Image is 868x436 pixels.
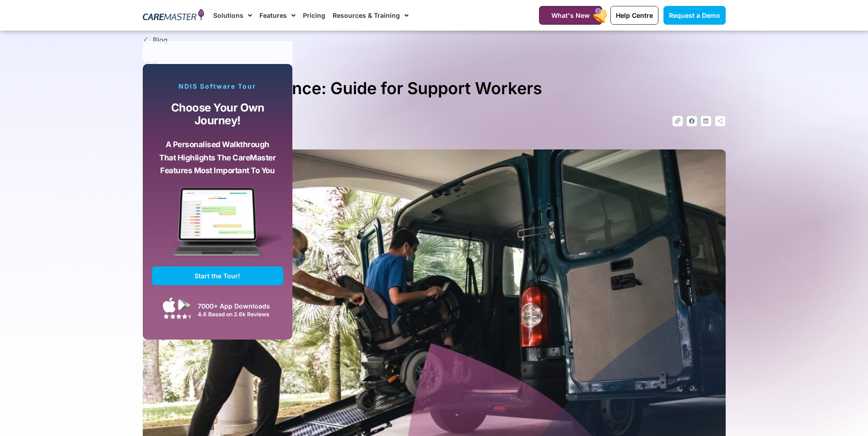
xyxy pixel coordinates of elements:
span: Blog [151,35,167,46]
p: A personalised walkthrough that highlights the CareMaster features most important to you [159,138,277,177]
a: What's New [539,6,602,25]
img: Google Play Store App Review Stars [163,314,191,319]
img: Google Play App Icon [178,298,191,312]
img: CareMaster Logo [143,9,205,22]
span: Start the Tour! [194,272,240,280]
div: 4.6 Based on 2.6k Reviews [198,311,279,318]
a: Help Centre [610,6,658,25]
img: CareMaster Software Mockup on Screen [152,188,284,266]
a: Start the Tour! [152,266,284,285]
span: Request a Demo [669,11,720,19]
img: Apple App Store Icon [163,297,176,313]
a: Blog [143,35,726,46]
span: Help Centre [616,11,653,19]
p: NDIS Software Tour [152,82,284,90]
div: 7000+ App Downloads [198,301,279,311]
a: Request a Demo [663,6,726,25]
h1: NDIS Travel Allowance: Guide for Support Workers [143,75,726,102]
span: What's New [551,11,590,19]
p: Choose your own journey! [159,101,277,128]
